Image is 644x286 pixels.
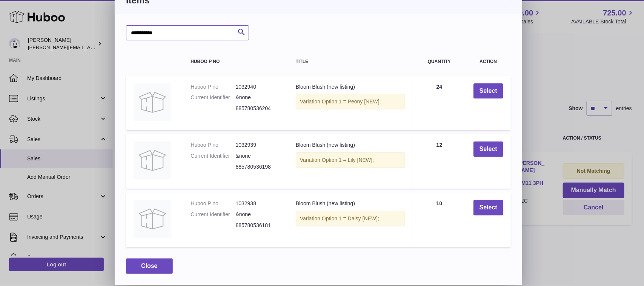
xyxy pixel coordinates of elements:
[473,200,503,215] button: Select
[296,152,405,168] div: Variation:
[191,83,235,91] dt: Huboo P no
[473,83,503,99] button: Select
[141,263,158,269] span: Close
[134,141,171,179] img: Bloom Blush (new listing)
[191,152,235,160] dt: Current Identifier
[296,94,405,109] div: Variation:
[288,52,413,72] th: Title
[191,94,235,101] dt: Current Identifier
[413,52,466,72] th: Quantity
[191,211,235,218] dt: Current Identifier
[236,141,281,149] dd: 1032939
[126,258,173,274] button: Close
[413,192,466,247] td: 10
[413,134,466,189] td: 12
[183,52,288,72] th: Huboo P no
[191,141,235,149] dt: Huboo P no
[296,141,405,149] div: Bloom Blush (new listing)
[322,215,379,221] span: Option 1 = Daisy [NEW];
[236,222,281,229] dd: 885780536181
[236,152,281,160] dd: &none
[236,105,281,112] dd: 885780536204
[296,211,405,226] div: Variation:
[322,157,374,163] span: Option 1 = Lily [NEW];
[473,141,503,157] button: Select
[236,200,281,207] dd: 1032938
[296,83,405,91] div: Bloom Blush (new listing)
[134,83,171,121] img: Bloom Blush (new listing)
[236,94,281,101] dd: &none
[466,52,511,72] th: Action
[236,163,281,171] dd: 885780536198
[236,211,281,218] dd: &none
[296,200,405,207] div: Bloom Blush (new listing)
[236,83,281,91] dd: 1032940
[322,98,381,105] span: Option 1 = Peony [NEW];
[134,200,171,238] img: Bloom Blush (new listing)
[413,76,466,131] td: 24
[191,200,235,207] dt: Huboo P no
